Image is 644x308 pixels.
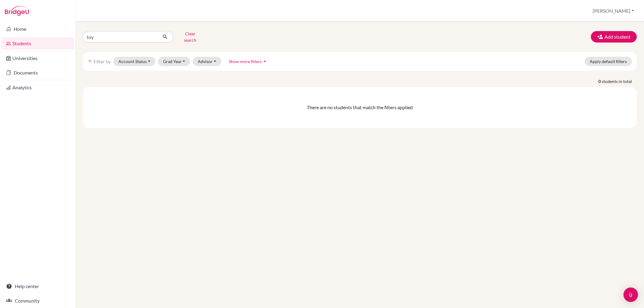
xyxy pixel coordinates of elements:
[88,59,92,64] i: filter_list
[1,295,74,307] a: Community
[224,57,273,66] button: Show more filtersarrow_drop_up
[83,31,158,43] input: Find student by name...
[1,81,74,94] a: Analytics
[598,78,602,84] strong: 0
[1,67,74,79] a: Documents
[1,280,74,292] a: Help center
[1,23,74,35] a: Home
[1,52,74,64] a: Universities
[5,6,29,16] img: Bridge-U
[1,37,74,49] a: Students
[229,59,262,64] span: Show more filters
[591,31,637,43] button: Add student
[94,59,111,64] span: Filter by
[585,57,632,66] button: Apply default filters
[602,78,637,84] span: students in total
[590,5,637,17] button: [PERSON_NAME]
[88,104,632,111] div: There are no students that match the filters applied
[173,29,207,45] button: Clear search
[113,57,155,66] button: Account Status
[193,57,221,66] button: Advisor
[262,58,268,64] i: arrow_drop_up
[158,57,191,66] button: Grad Year
[623,287,638,302] div: Open Intercom Messenger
